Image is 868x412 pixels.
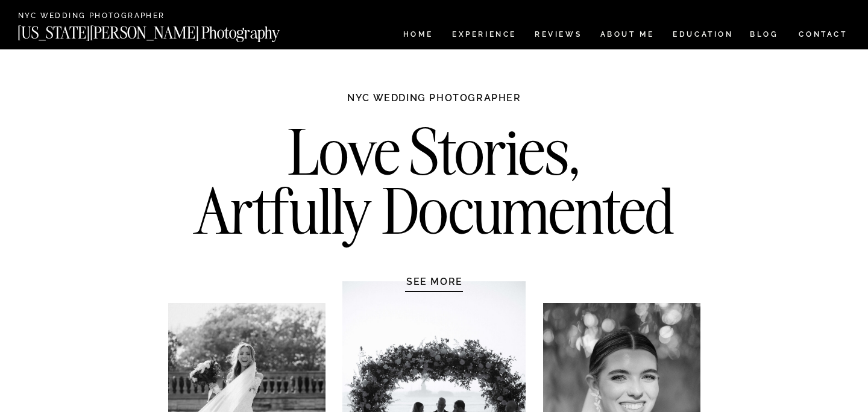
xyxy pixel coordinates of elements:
[750,31,779,41] a: BLOG
[181,122,687,249] h2: Love Stories, Artfully Documented
[452,31,515,41] a: Experience
[600,31,655,41] a: ABOUT ME
[18,12,200,21] a: NYC Wedding Photographer
[377,275,492,287] a: SEE MORE
[401,31,435,41] a: HOME
[321,92,547,116] h1: NYC WEDDING PHOTOGRAPHER
[17,25,320,35] a: [US_STATE][PERSON_NAME] Photography
[671,31,735,41] a: EDUCATION
[798,28,848,41] a: CONTACT
[535,31,580,41] a: REVIEWS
